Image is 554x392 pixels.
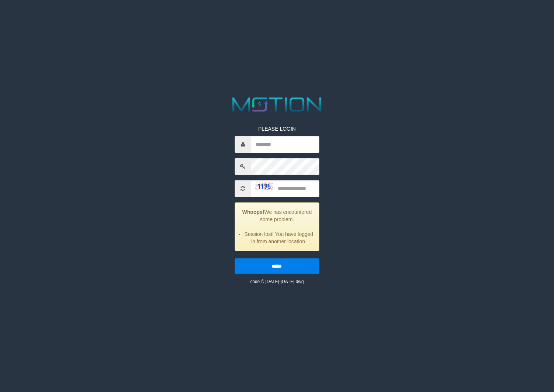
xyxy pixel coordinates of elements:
[242,209,264,215] strong: Whoops!
[235,125,320,133] p: PLEASE LOGIN
[255,183,273,190] img: captcha
[228,95,325,114] img: MOTION_logo.png
[235,202,320,251] div: We has encountered some problem.
[250,279,304,284] small: code © [DATE]-[DATE] dwg
[244,230,314,245] li: Session lost! You have logged in from another location.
